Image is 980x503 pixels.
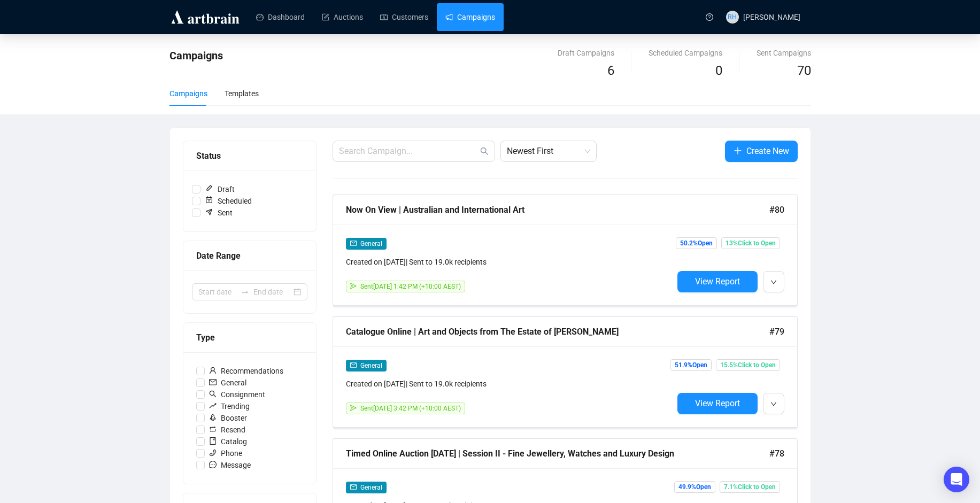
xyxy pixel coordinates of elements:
span: General [360,240,382,247]
span: 15.5% Click to Open [716,359,780,371]
div: Type [196,331,303,344]
span: send [350,405,357,411]
span: View Report [695,276,740,287]
img: logo [169,9,241,26]
span: #80 [769,203,784,216]
span: Trending [205,400,254,412]
span: 0 [715,63,722,78]
span: Campaigns [169,49,223,62]
div: Created on [DATE] | Sent to 19.0k recipients [346,378,673,390]
span: retweet [209,425,217,433]
span: user [209,367,217,374]
span: [PERSON_NAME] [743,13,800,21]
div: Status [196,149,303,162]
span: #79 [769,325,784,338]
span: Draft [200,183,239,195]
span: message [209,461,217,468]
span: down [770,279,777,285]
div: Open Intercom Messenger [944,467,969,492]
span: search [209,390,217,398]
span: 13% Click to Open [721,237,780,249]
span: Resend [205,424,250,436]
div: Campaigns [169,88,207,99]
div: Timed Online Auction [DATE] | Session II - Fine Jewellery, Watches and Luxury Design [346,447,769,460]
span: send [350,283,357,289]
span: 70 [797,63,811,78]
input: Start date [198,286,236,298]
span: mail [209,378,217,386]
span: Sent [DATE] 3:42 PM (+10:00 AEST) [360,405,461,412]
span: Scheduled [200,195,256,207]
span: #78 [769,447,784,460]
span: 49.9% Open [674,481,715,493]
span: question-circle [706,13,713,21]
span: Newest First [507,141,590,161]
div: Scheduled Campaigns [649,47,722,59]
span: swap-right [241,288,249,296]
span: Consignment [205,389,269,400]
span: 50.2% Open [676,237,717,249]
span: Catalog [205,436,251,447]
button: View Report [677,271,758,292]
span: to [241,288,249,296]
span: General [205,377,251,389]
div: Templates [225,88,259,99]
a: Customers [380,3,428,31]
button: View Report [677,393,758,414]
span: Sent [200,207,237,219]
input: Search Campaign... [339,145,478,158]
input: End date [253,286,291,298]
span: RH [728,12,737,22]
a: Campaigns [445,3,495,31]
span: down [770,401,777,407]
span: mail [350,240,357,246]
span: book [209,437,217,445]
span: General [360,362,382,369]
span: search [480,147,489,156]
span: mail [350,362,357,368]
a: Catalogue Online | Art and Objects from The Estate of [PERSON_NAME]#79mailGeneralCreated on [DATE... [333,316,798,428]
div: Draft Campaigns [558,47,614,59]
a: Now On View | Australian and International Art#80mailGeneralCreated on [DATE]| Sent to 19.0k reci... [333,195,798,306]
span: Phone [205,447,246,459]
span: View Report [695,398,740,408]
div: Created on [DATE] | Sent to 19.0k recipients [346,256,673,268]
span: rocket [209,414,217,421]
span: Recommendations [205,365,288,377]
div: Sent Campaigns [757,47,811,59]
span: 51.9% Open [670,359,712,371]
span: 6 [607,63,614,78]
div: Catalogue Online | Art and Objects from The Estate of [PERSON_NAME] [346,325,769,338]
span: phone [209,449,217,456]
span: mail [350,484,357,490]
div: Date Range [196,249,303,262]
div: Now On View | Australian and International Art [346,203,769,216]
span: General [360,484,382,491]
a: Auctions [322,3,363,31]
span: Sent [DATE] 1:42 PM (+10:00 AEST) [360,283,461,290]
button: Create New [725,141,798,162]
span: Booster [205,412,251,424]
span: plus [734,146,742,155]
span: rise [209,402,217,409]
a: Dashboard [256,3,305,31]
span: Create New [746,144,789,158]
span: 7.1% Click to Open [720,481,780,493]
span: Message [205,459,255,471]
